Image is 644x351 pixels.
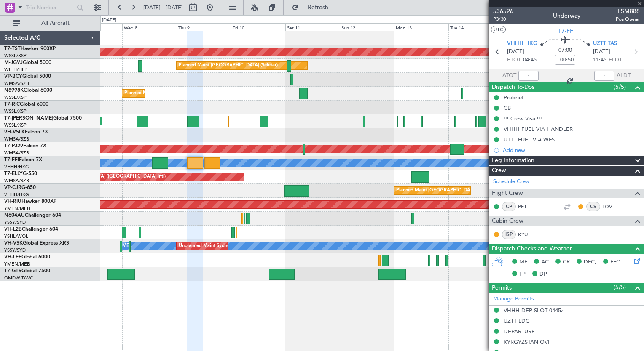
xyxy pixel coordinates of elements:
[231,23,285,31] div: Fri 10
[4,199,21,204] span: VH-RIU
[4,60,51,65] a: M-JGVJGlobal 5000
[492,82,534,92] span: Dispatch To-Dos
[502,230,516,239] div: ISP
[504,338,551,346] div: KYRGYZSTAN OVF
[504,125,573,133] div: VHHH FUEL VIA HANDLER
[4,46,56,51] a: T7-TSTHawker 900XP
[609,56,622,64] span: ELDT
[4,261,30,267] a: YMEN/MEB
[4,185,36,190] a: VP-CJRG-650
[519,270,526,279] span: FP
[4,233,28,239] a: YSHL/WOL
[616,16,640,23] span: Pos Owner
[9,16,91,30] button: All Aircraft
[518,231,537,238] a: KYU
[610,258,620,266] span: FFC
[4,227,58,232] a: VH-L2BChallenger 604
[340,23,394,31] div: Sun 12
[584,258,596,266] span: DFC,
[285,23,340,31] div: Sat 11
[4,164,29,170] a: VHHH/HKG
[504,115,542,122] div: !!! Crew Visa !!!
[558,46,572,55] span: 07:00
[586,202,600,211] div: CS
[492,283,512,293] span: Permits
[593,48,610,56] span: [DATE]
[4,102,48,107] a: T7-RICGlobal 6000
[4,53,27,59] a: WSSL/XSP
[4,269,21,274] span: T7-GTS
[4,94,27,101] a: WSSL/XSP
[492,244,572,254] span: Dispatch Checks and Weather
[4,150,29,156] a: WMSA/SZB
[102,17,116,24] div: [DATE]
[4,46,21,51] span: T7-TST
[4,144,46,149] a: T7-PJ29Falcon 7X
[602,203,621,210] a: LQV
[507,40,537,48] span: VHHH HKG
[504,104,511,112] div: CB
[4,130,48,135] a: 9H-VSLKFalcon 7X
[4,136,29,142] a: WMSA/SZB
[502,202,516,211] div: CP
[4,178,29,184] a: WMSA/SZB
[493,295,534,303] a: Manage Permits
[504,94,523,101] div: Prebrief
[593,40,617,48] span: UZTT TAS
[4,185,21,190] span: VP-CJR
[507,56,521,64] span: ETOT
[492,166,506,175] span: Crew
[394,23,448,31] div: Mon 13
[563,258,570,266] span: CR
[503,146,640,154] div: Add new
[504,307,563,314] div: VHHH DEP SLOT 0445z
[504,136,555,143] div: UTTT FUEL VIA WFS
[4,74,22,79] span: VP-BCY
[4,144,23,149] span: T7-PJ29
[504,317,530,324] div: UZTT LDG
[179,240,282,253] div: Unplanned Maint Sydney ([PERSON_NAME] Intl)
[492,156,534,165] span: Leg Information
[493,7,513,16] span: 536526
[614,82,626,91] span: (5/5)
[301,5,336,11] span: Refresh
[617,72,631,80] span: ALDT
[4,88,24,93] span: N8998K
[179,59,278,72] div: Planned Maint [GEOGRAPHIC_DATA] (Seletar)
[4,157,42,162] a: T7-FFIFalcon 7X
[4,102,20,107] span: T7-RIC
[4,255,21,260] span: VH-LEP
[4,88,52,93] a: N8998KGlobal 6000
[4,171,37,176] a: T7-ELLYG-550
[502,72,516,80] span: ATOT
[122,240,132,253] div: MEL
[448,23,503,31] div: Tue 14
[177,23,231,31] div: Thu 9
[4,74,51,79] a: VP-BCYGlobal 5000
[4,80,29,87] a: WMSA/SZB
[4,108,27,114] a: WSSL/XSP
[507,48,524,56] span: [DATE]
[491,26,506,33] button: UTC
[4,275,33,281] a: OMDW/DWC
[4,116,53,121] span: T7-[PERSON_NAME]
[4,219,26,226] a: YSSY/SYD
[4,241,23,246] span: VH-VSK
[4,255,50,260] a: VH-LEPGlobal 6000
[493,178,530,186] a: Schedule Crew
[4,116,82,121] a: T7-[PERSON_NAME]Global 7500
[519,258,527,266] span: MF
[492,216,523,226] span: Cabin Crew
[539,270,547,279] span: DP
[614,283,626,292] span: (5/5)
[492,189,523,198] span: Flight Crew
[4,213,25,218] span: N604AU
[504,328,535,335] div: DEPARTURE
[4,171,23,176] span: T7-ELLY
[541,258,549,266] span: AC
[4,191,29,198] a: VHHH/HKG
[4,66,27,73] a: WIHH/HLP
[4,130,25,135] span: 9H-VSLK
[122,23,177,31] div: Wed 8
[558,27,575,35] span: T7-FFI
